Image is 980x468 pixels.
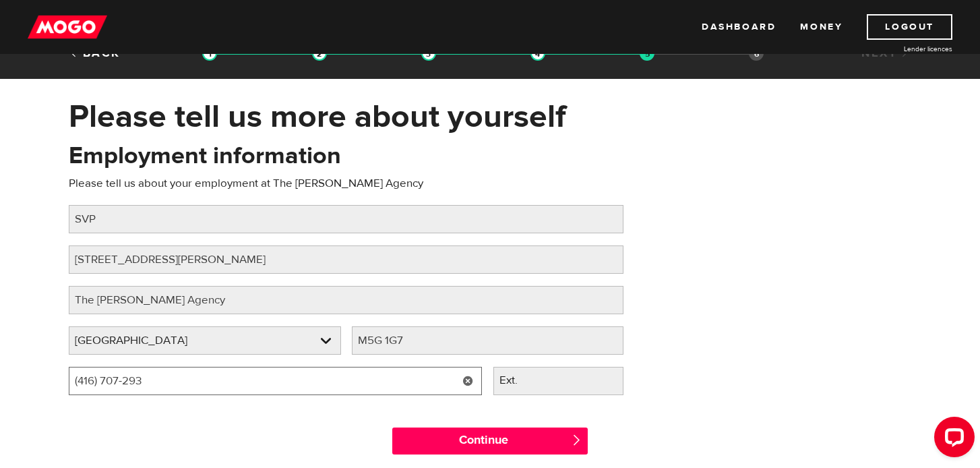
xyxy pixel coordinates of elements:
a: Money [800,14,843,40]
a: Dashboard [702,14,776,40]
span:  [571,434,582,446]
a: Logout [867,14,952,40]
h2: Employment information [69,142,341,170]
input: Continue [392,428,588,455]
img: mogo_logo-11ee424be714fa7cbb0f0f49df9e16ec.png [28,14,107,40]
label: Ext. [493,367,545,394]
iframe: LiveChat chat widget [923,411,980,468]
p: Please tell us about your employment at The [PERSON_NAME] Agency [69,175,623,192]
a: Lender licences [851,44,952,54]
h1: Please tell us more about yourself [69,99,911,134]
